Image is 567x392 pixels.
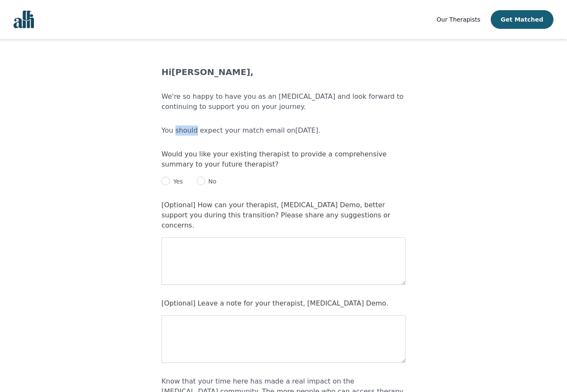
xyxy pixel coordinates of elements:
[161,150,386,168] label: Would you like your existing therapist to provide a comprehensive summary to your future therapist?
[436,14,480,25] a: Our Therapists
[14,11,34,28] img: alli logo
[205,177,217,186] p: No
[161,201,390,229] label: [Optional] How can your therapist, [MEDICAL_DATA] Demo, better support you during this transition...
[161,66,406,78] h1: Hi [PERSON_NAME] ,
[491,10,553,29] button: Get Matched
[436,16,480,23] span: Our Therapists
[170,177,183,186] p: Yes
[161,299,388,307] label: [Optional] Leave a note for your therapist, [MEDICAL_DATA] Demo.
[161,125,406,136] p: You should expect your match email on [DATE] .
[161,92,406,112] p: We're so happy to have you as an [MEDICAL_DATA] and look forward to continuing to support you on ...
